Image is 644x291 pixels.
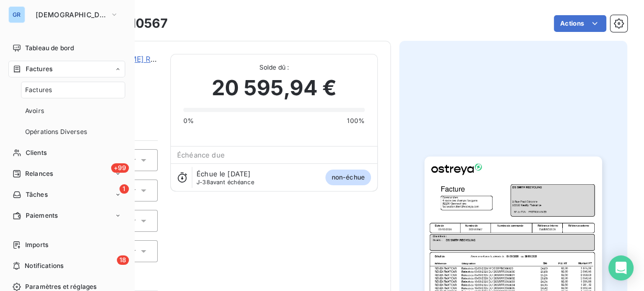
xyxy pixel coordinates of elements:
span: Factures [26,64,52,74]
span: Avoirs [25,106,44,116]
div: Open Intercom Messenger [608,255,634,281]
button: Actions [554,15,606,32]
span: 100% [347,116,365,126]
span: 0% [183,116,194,126]
span: Échue le [DATE] [197,170,250,178]
span: non-échue [325,170,371,185]
span: avant échéance [197,179,254,185]
span: Imports [25,240,48,250]
span: Clients [26,148,47,158]
a: [PERSON_NAME] RECYCLING [82,54,188,63]
span: Factures [25,85,52,95]
span: Échéance due [177,151,225,159]
span: 18 [117,255,129,265]
span: [DEMOGRAPHIC_DATA] [36,10,106,19]
div: GR [8,6,25,23]
span: Tableau de bord [25,43,74,53]
span: Opérations Diverses [25,127,87,137]
span: 1 [119,184,129,194]
span: J-38 [197,178,210,186]
span: +99 [111,163,129,173]
span: Relances [25,169,53,178]
span: Tâches [26,190,48,199]
span: Notifications [25,261,63,271]
span: Solde dû : [183,63,365,72]
span: Paiements [26,211,58,220]
span: 20 595,94 € [212,72,337,104]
